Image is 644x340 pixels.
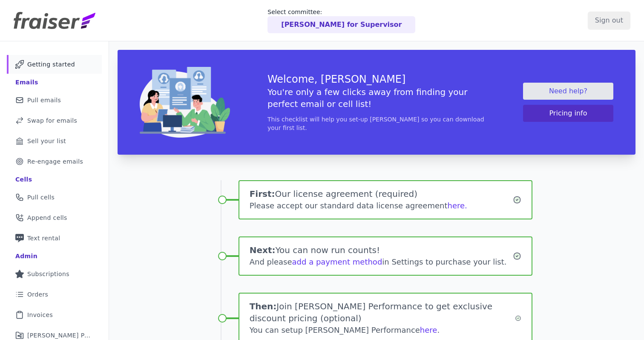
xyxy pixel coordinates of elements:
[27,116,77,125] span: Swap for emails
[588,12,630,29] input: Sign out
[140,67,230,138] img: img
[250,256,513,268] div: And please in Settings to purchase your list.
[27,96,61,104] span: Pull emails
[250,200,513,212] div: Please accept our standard data license agreement
[7,132,102,150] a: Sell your list
[27,234,60,242] span: Text rental
[7,188,102,207] a: Pull cells
[27,331,92,340] span: [PERSON_NAME] Performance
[27,193,55,202] span: Pull cells
[27,213,67,222] span: Append cells
[15,175,32,184] div: Cells
[523,83,613,100] a: Need help?
[250,188,513,200] h1: Our license agreement (required)
[27,290,48,299] span: Orders
[7,55,102,74] a: Getting started
[267,8,415,16] p: Select committee:
[14,12,95,29] img: Fraiser Logo
[7,91,102,109] a: Pull emails
[250,244,513,256] h1: You can now run counts!
[292,257,382,266] a: add a payment method
[250,245,276,255] span: Next:
[7,229,102,248] a: Text rental
[7,111,102,130] a: Swap for emails
[7,152,102,171] a: Re-engage emails
[250,300,515,324] h1: Join [PERSON_NAME] Performance to get exclusive discount pricing (optional)
[7,285,102,304] a: Orders
[15,78,38,86] div: Emails
[27,311,53,319] span: Invoices
[250,324,515,336] div: You can setup [PERSON_NAME] Performance .
[7,208,102,227] a: Append cells
[15,252,37,260] div: Admin
[27,137,66,145] span: Sell your list
[267,8,415,33] a: Select committee: [PERSON_NAME] for Supervisor
[250,189,275,199] span: First:
[267,72,486,86] h3: Welcome, [PERSON_NAME]
[7,305,102,324] a: Invoices
[27,157,83,166] span: Re-engage emails
[420,326,437,334] a: here
[267,86,486,110] h5: You're only a few clicks away from finding your perfect email or cell list!
[523,105,613,122] button: Pricing info
[250,301,277,311] span: Then:
[267,115,486,132] p: This checklist will help you set-up [PERSON_NAME] so you can download your first list.
[281,20,402,30] p: [PERSON_NAME] for Supervisor
[7,265,102,283] a: Subscriptions
[27,270,69,278] span: Subscriptions
[27,60,75,69] span: Getting started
